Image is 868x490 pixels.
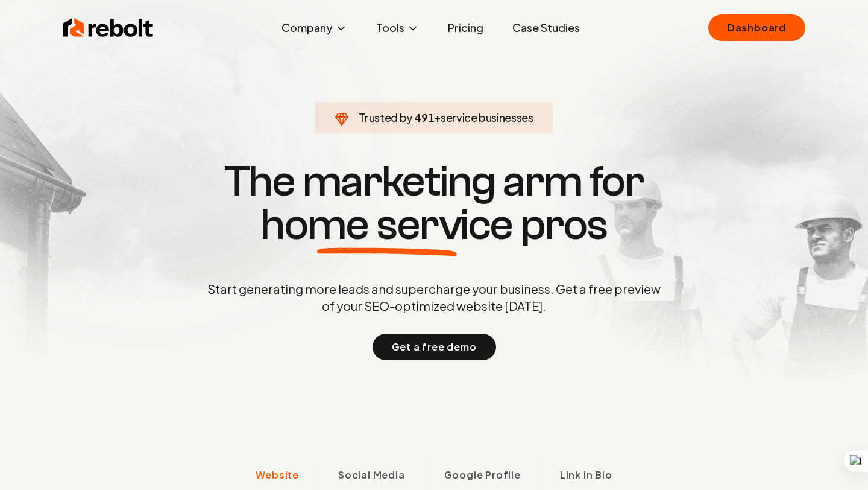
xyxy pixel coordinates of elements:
span: Link in Bio [560,468,612,482]
button: Tools [366,16,429,40]
p: Start generating more leads and supercharge your business. Get a free preview of your SEO-optimiz... [205,281,663,314]
a: Pricing [438,16,493,40]
button: Company [272,16,357,40]
span: home service [260,203,513,247]
span: Website [256,468,299,482]
span: Google Profile [444,468,521,482]
span: + [434,110,441,124]
img: Rebolt Logo [63,16,153,40]
span: 491 [414,109,434,126]
span: service businesses [441,110,533,124]
span: Trusted by [359,110,412,124]
a: Case Studies [503,16,590,40]
a: Dashboard [708,14,805,41]
h1: The marketing arm for pros [145,160,723,247]
button: Get a free demo [373,334,496,360]
span: Social Media [338,468,405,482]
